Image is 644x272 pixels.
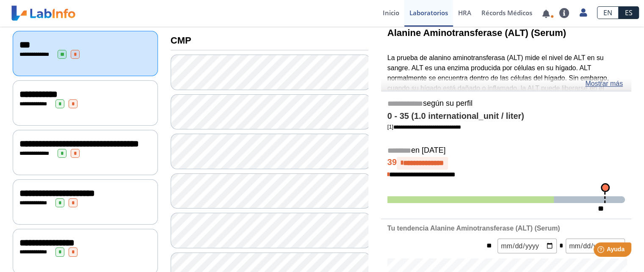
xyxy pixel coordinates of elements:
[387,27,566,38] b: Alanine Aminotransferase (ALT) (Serum)
[387,225,560,232] b: Tu tendencia Alanine Aminotransferase (ALT) (Serum)
[597,6,619,19] a: EN
[171,35,191,46] b: CMP
[387,53,625,144] p: La prueba de alanino aminotransferasa (ALT) mide el nivel de ALT en su sangre. ALT es una enzima ...
[387,146,625,156] h5: en [DATE]
[498,239,557,253] input: mm/dd/yyyy
[566,239,625,253] input: mm/dd/yyyy
[387,111,625,121] h4: 0 - 35 (1.0 international_unit / liter)
[387,157,625,170] h4: 39
[619,6,639,19] a: ES
[387,124,461,130] a: [1]
[458,8,471,17] span: HRA
[387,99,625,109] h5: según su perfil
[585,79,623,89] a: Mostrar más
[569,239,635,263] iframe: Help widget launcher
